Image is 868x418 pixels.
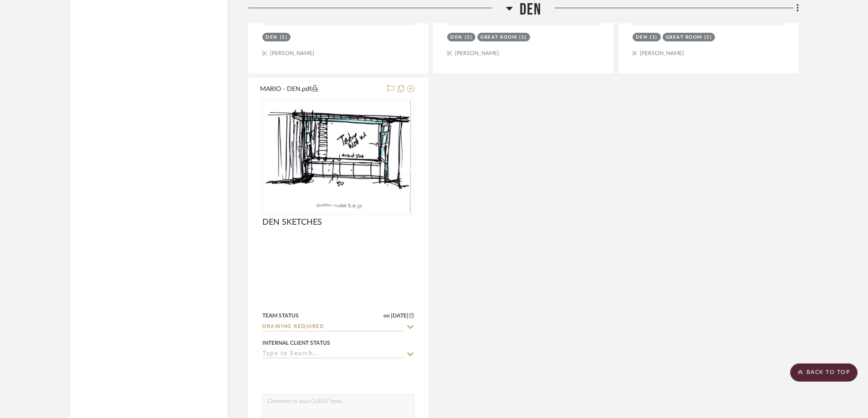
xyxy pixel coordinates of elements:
[519,34,527,41] div: (1)
[262,217,322,227] span: DEN SKETCHES
[465,34,473,41] div: (1)
[480,34,517,41] div: Great Room
[705,34,712,41] div: (1)
[650,34,658,41] div: (1)
[260,84,382,95] button: MARIO - DEN.pdf
[266,34,278,41] div: DEN
[262,323,403,332] input: Type to Search…
[390,312,409,319] span: [DATE]
[636,34,648,41] div: DEN
[790,363,858,382] scroll-to-top-button: BACK TO TOP
[262,350,403,359] input: Type to Search…
[262,312,299,320] div: Team Status
[280,34,288,41] div: (1)
[265,100,412,214] img: DEN SKETCHES
[450,34,463,41] div: DEN
[262,339,330,347] div: Internal Client Status
[263,100,414,214] div: 0
[666,34,702,41] div: Great Room
[383,313,390,318] span: on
